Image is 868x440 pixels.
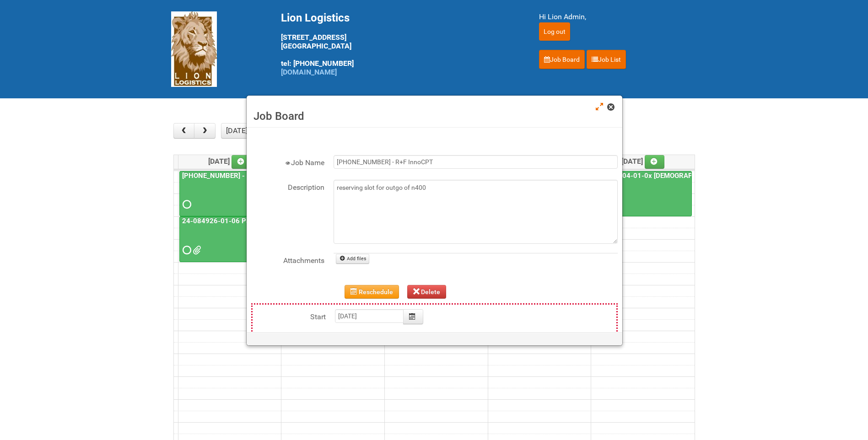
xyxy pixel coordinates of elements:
[208,157,252,166] span: [DATE]
[180,217,313,225] a: 24-084926-01-06 Pack Collab Wand Tint
[621,157,665,166] span: [DATE]
[179,171,279,217] a: [PHONE_NUMBER] - R+F InnoCPT
[251,253,324,266] label: Attachments
[251,155,324,168] label: Job Name
[221,123,252,139] button: [DATE]
[251,180,324,193] label: Description
[345,285,399,299] button: Reschedule
[171,11,217,87] img: Lion Logistics
[180,172,288,180] a: [PHONE_NUMBER] - R+F InnoCPT
[593,172,779,180] a: 25-039404-01-0x [DEMOGRAPHIC_DATA] Wet Shave SQM
[171,44,217,53] a: Lion Logistics
[587,50,626,69] a: Job List
[336,254,369,264] a: Add files
[253,109,615,123] h3: Job Board
[407,285,447,299] button: Delete
[281,68,337,76] a: [DOMAIN_NAME]
[183,201,189,208] span: Requested
[403,309,423,324] button: Calendar
[179,216,279,262] a: 24-084926-01-06 Pack Collab Wand Tint
[183,247,189,253] span: Requested
[592,171,692,217] a: 25-039404-01-0x [DEMOGRAPHIC_DATA] Wet Shave SQM
[253,309,326,322] label: Start
[193,247,199,253] span: MDN (2) 24-084926-01-06 (#2).xlsx JNF 24-084926-01-06.DOC MDN 24-084926-01-06.xlsx
[539,22,570,41] input: Log out
[334,180,618,244] textarea: reserving slot for outgo of n400
[281,11,350,24] span: Lion Logistics
[281,11,516,76] div: [STREET_ADDRESS] [GEOGRAPHIC_DATA] tel: [PHONE_NUMBER]
[232,155,252,169] a: Add an event
[539,50,585,69] a: Job Board
[645,155,665,169] a: Add an event
[539,11,697,22] div: Hi Lion Admin,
